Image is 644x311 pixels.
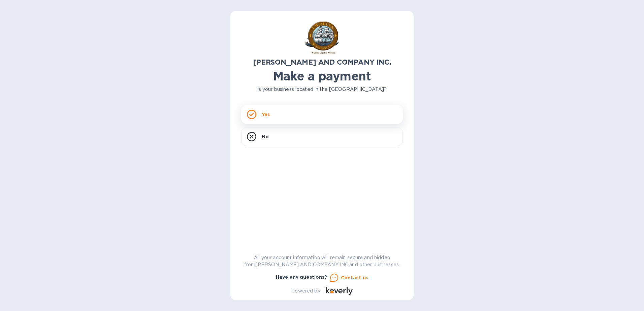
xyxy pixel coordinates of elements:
p: All your account information will remain secure and hidden from [PERSON_NAME] AND COMPANY INC. an... [241,254,403,268]
h1: Make a payment [241,69,403,83]
p: Yes [262,111,270,118]
p: Is your business located in the [GEOGRAPHIC_DATA]? [241,86,403,93]
u: Contact us [341,275,368,280]
b: Have any questions? [276,274,327,280]
p: No [262,133,269,140]
b: [PERSON_NAME] AND COMPANY INC. [253,58,391,66]
p: Powered by [291,287,320,295]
